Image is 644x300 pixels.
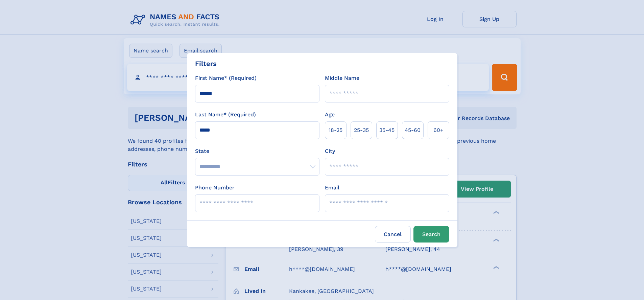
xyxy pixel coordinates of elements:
[325,184,339,192] label: Email
[379,126,395,134] span: 35‑45
[325,111,335,119] label: Age
[195,184,235,192] label: Phone Number
[195,111,256,119] label: Last Name* (Required)
[195,74,257,82] label: First Name* (Required)
[405,126,421,134] span: 45‑60
[195,147,319,155] label: State
[413,226,449,243] button: Search
[354,126,369,134] span: 25‑35
[195,59,217,69] div: Filters
[433,126,444,134] span: 60+
[325,74,359,82] label: Middle Name
[325,147,335,155] label: City
[329,126,342,134] span: 18‑25
[375,226,411,243] label: Cancel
